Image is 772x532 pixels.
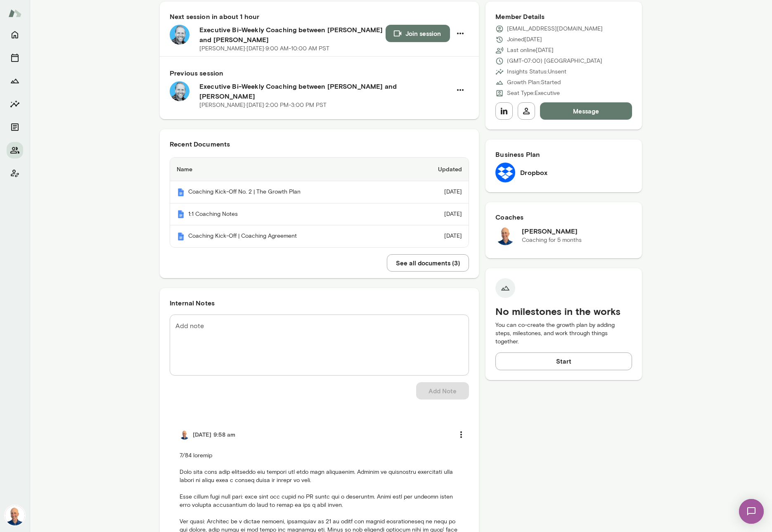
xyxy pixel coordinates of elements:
[452,426,470,443] button: more
[405,181,469,203] td: [DATE]
[193,430,235,439] h6: [DATE] 9:58 am
[170,139,469,149] h6: Recent Documents
[8,5,21,21] img: Mento
[507,68,566,76] p: Insights Status: Unsent
[495,225,515,245] img: Mark Lazen
[170,12,469,21] h6: Next session in about 1 hour
[199,81,452,101] h6: Executive Bi-Weekly Coaching between [PERSON_NAME] and [PERSON_NAME]
[495,212,632,222] h6: Coaches
[180,430,189,440] img: Mark Lazen
[507,25,603,33] p: [EMAIL_ADDRESS][DOMAIN_NAME]
[170,68,469,78] h6: Previous session
[7,26,23,43] button: Home
[7,165,23,182] button: Client app
[170,225,405,247] th: Coaching Kick-Off | Coaching Agreement
[7,142,23,158] button: Members
[495,149,632,159] h6: Business Plan
[177,188,185,196] img: Mento
[7,50,23,66] button: Sessions
[170,203,405,226] th: 1:1 Coaching Notes
[507,57,602,65] p: (GMT-07:00) [GEOGRAPHIC_DATA]
[495,321,632,346] p: You can co-create the growth plan by adding steps, milestones, and work through things together.
[405,225,469,247] td: [DATE]
[522,226,582,236] h6: [PERSON_NAME]
[507,78,561,87] p: Growth Plan: Started
[170,181,405,203] th: Coaching Kick-Off No. 2 | The Growth Plan
[170,158,405,181] th: Name
[7,96,23,112] button: Insights
[495,305,632,318] h5: No milestones in the works
[5,506,25,525] img: Mark Lazen
[177,210,185,218] img: Mento
[405,203,469,226] td: [DATE]
[177,232,185,241] img: Mento
[7,119,23,135] button: Documents
[507,46,554,54] p: Last online [DATE]
[507,35,542,44] p: Joined [DATE]
[199,45,329,53] p: [PERSON_NAME] · [DATE] · 9:00 AM-10:00 AM PST
[495,352,632,370] button: Start
[540,102,632,120] button: Message
[522,236,582,244] p: Coaching for 5 months
[405,158,469,181] th: Updated
[495,12,632,21] h6: Member Details
[507,89,560,97] p: Seat Type: Executive
[7,73,23,89] button: Growth Plan
[199,101,327,109] p: [PERSON_NAME] · [DATE] · 2:00 PM-3:00 PM PST
[520,168,547,177] h6: Dropbox
[199,25,386,45] h6: Executive Bi-Weekly Coaching between [PERSON_NAME] and [PERSON_NAME]
[387,254,469,272] button: See all documents (3)
[170,298,469,308] h6: Internal Notes
[386,25,450,42] button: Join session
